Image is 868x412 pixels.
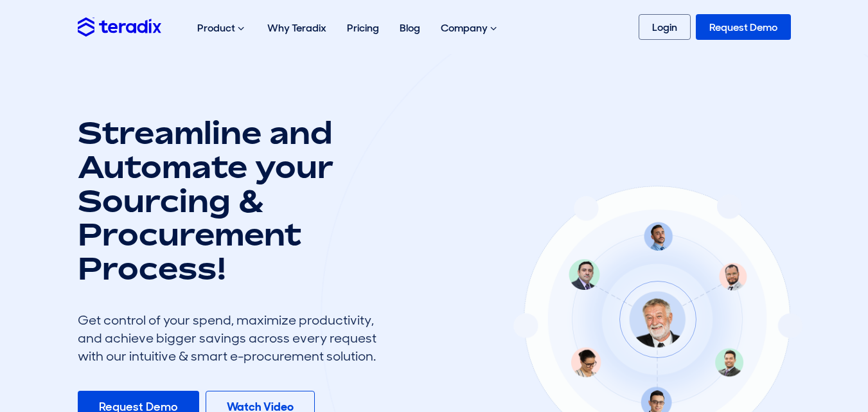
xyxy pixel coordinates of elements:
[78,17,161,36] img: Teradix logo
[187,8,257,49] div: Product
[639,14,691,40] a: Login
[337,8,389,48] a: Pricing
[430,8,509,49] div: Company
[78,311,386,365] div: Get control of your spend, maximize productivity, and achieve bigger savings across every request...
[696,14,791,40] a: Request Demo
[257,8,337,48] a: Why Teradix
[78,116,386,285] h1: Streamline and Automate your Sourcing & Procurement Process!
[389,8,430,48] a: Blog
